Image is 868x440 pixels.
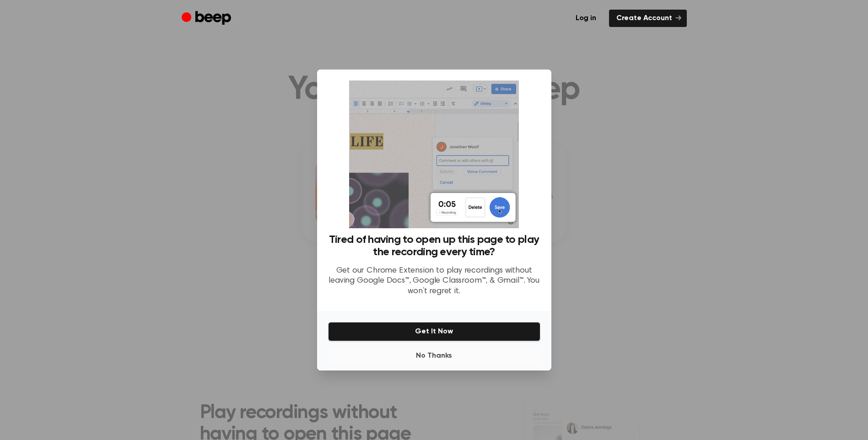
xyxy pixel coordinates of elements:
[609,10,687,27] a: Create Account
[328,347,540,365] button: No Thanks
[568,10,604,27] a: Log in
[328,234,540,258] h3: Tired of having to open up this page to play the recording every time?
[328,322,540,341] button: Get It Now
[328,266,540,297] p: Get our Chrome Extension to play recordings without leaving Google Docs™, Google Classroom™, & Gm...
[349,80,519,228] img: Beep extension in action
[182,10,233,27] a: Beep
